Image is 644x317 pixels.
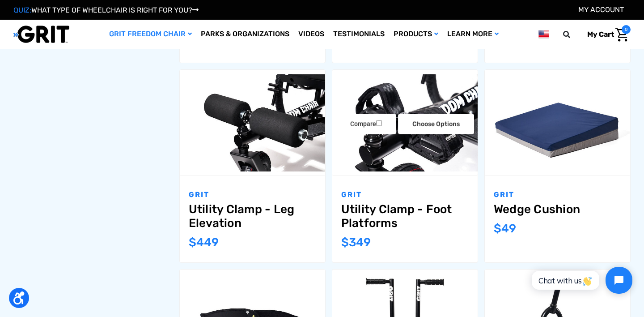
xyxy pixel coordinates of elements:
img: GRIT Wedge Cushion: foam wheelchair cushion for positioning and comfort shown in 18/"20 width wit... [485,74,630,171]
a: Wedge Cushion,$49.00 [494,202,621,216]
img: Utility Clamp - Leg Elevation [180,74,325,171]
p: GRIT [494,189,621,200]
img: Utility Clamp - Foot Platforms [332,74,478,171]
input: Compare [376,120,382,126]
input: Search [567,25,580,44]
a: Products [389,20,443,49]
a: Account [578,5,624,14]
p: GRIT [341,189,469,200]
a: Parks & Organizations [196,20,294,49]
a: Utility Clamp - Foot Platforms,$349.00 [341,202,469,230]
span: My Cart [587,30,614,39]
a: Learn More [443,20,503,49]
img: us.png [538,29,549,40]
span: $349 [341,236,371,249]
a: Utility Clamp - Leg Elevation,$449.00 [189,202,316,230]
a: Utility Clamp - Foot Platforms,$349.00 [332,70,478,176]
a: Videos [294,20,329,49]
img: GRIT All-Terrain Wheelchair and Mobility Equipment [13,25,69,43]
a: Testimonials [329,20,389,49]
iframe: Tidio Chat [522,259,640,301]
a: Cart with 0 items [580,25,631,44]
a: GRIT Freedom Chair [105,20,196,49]
a: Choose Options [398,114,474,134]
p: GRIT [189,189,316,200]
span: 0 [622,25,631,34]
span: $49 [494,222,516,236]
label: Compare [336,114,396,134]
a: Utility Clamp - Leg Elevation,$449.00 [180,70,325,176]
a: QUIZ:WHAT TYPE OF WHEELCHAIR IS RIGHT FOR YOU? [13,6,199,14]
a: Wedge Cushion,$49.00 [485,70,630,176]
span: QUIZ: [13,6,31,14]
img: Cart [615,28,628,42]
span: $449 [189,236,219,249]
